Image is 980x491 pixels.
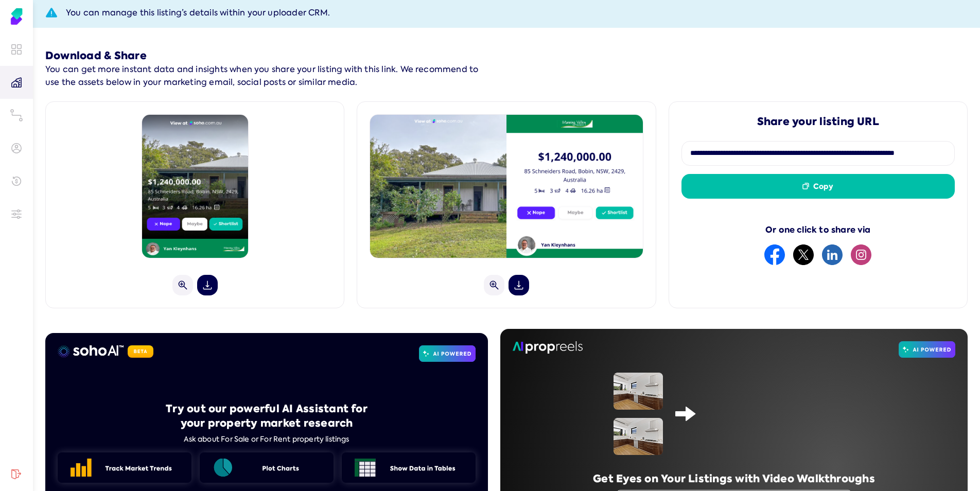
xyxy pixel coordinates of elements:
[45,434,488,445] p: Ask about For Sale or For Rent property listings
[500,471,968,486] h2: Get Eyes on Your Listings with Video Walkthroughs
[45,63,483,89] p: You can get more instant data and insights when you share your listing with this link. We recomme...
[45,48,483,63] h5: Download & Share
[614,418,663,455] img: image
[614,373,663,410] img: image
[681,174,955,199] button: Copy
[813,181,834,191] span: Copy
[681,223,955,237] div: Or one click to share via
[764,244,785,268] button: facebook
[822,244,843,268] button: linkedin
[164,401,370,430] h2: Try out our powerful AI Assistant for your property market research
[66,6,330,20] span: You can manage this listing’s details within your uploader CRM.
[142,115,249,259] img: 1757297118044.png
[708,373,855,455] iframe: Demo
[8,8,25,25] img: Soho Agent Portal Home
[793,244,814,268] button: twitter
[370,115,642,258] img: 1757297115900.png
[681,114,955,129] h5: Share your listing URL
